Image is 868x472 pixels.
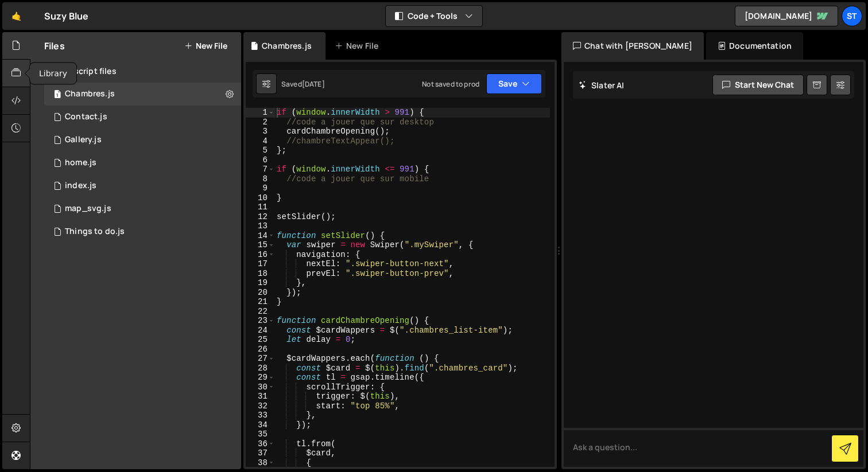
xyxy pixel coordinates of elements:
[246,448,275,458] div: 37
[246,155,275,165] div: 6
[246,165,275,174] div: 7
[386,6,482,26] button: Code + Tools
[246,174,275,184] div: 8
[246,458,275,468] div: 38
[65,112,107,122] div: Contact.js
[246,240,275,250] div: 15
[44,9,88,23] div: Suzy Blue
[246,326,275,336] div: 24
[246,269,275,279] div: 18
[246,420,275,430] div: 34
[262,40,312,52] div: Chambres.js
[246,401,275,411] div: 32
[30,60,241,83] div: Javascript files
[486,73,542,94] button: Save
[246,259,275,269] div: 17
[246,288,275,298] div: 20
[246,439,275,449] div: 36
[246,146,275,155] div: 5
[184,41,227,50] button: New File
[65,89,115,99] div: Chambres.js
[246,345,275,354] div: 26
[246,364,275,373] div: 28
[561,32,704,60] div: Chat with [PERSON_NAME]
[246,212,275,222] div: 12
[246,221,275,231] div: 13
[246,297,275,307] div: 21
[246,118,275,127] div: 2
[65,204,111,214] div: map_svg.js
[246,411,275,420] div: 33
[246,354,275,364] div: 27
[302,79,325,89] div: [DATE]
[246,202,275,212] div: 11
[246,193,275,203] div: 10
[335,40,383,52] div: New File
[65,181,96,191] div: index.js
[246,108,275,118] div: 1
[246,373,275,383] div: 29
[246,392,275,401] div: 31
[422,79,479,89] div: Not saved to prod
[246,250,275,260] div: 16
[44,197,245,220] div: 16322/45484.js
[44,151,245,174] div: 16322/44210.js
[246,231,275,241] div: 14
[579,80,625,91] h2: Slater AI
[30,63,76,84] div: Library
[65,135,102,145] div: Gallery.js
[712,75,804,95] button: Start new chat
[246,383,275,392] div: 30
[44,220,245,243] div: 16322/45480.js
[246,307,275,317] div: 22
[65,227,125,237] div: Things to do.js
[281,79,325,89] div: Saved
[246,184,275,193] div: 9
[2,2,30,30] a: 🤙
[246,335,275,345] div: 25
[44,128,245,151] div: 16322/44209.js
[44,83,245,106] div: 16322/44434.js
[246,127,275,136] div: 3
[44,106,245,128] div: 16322/44254.js
[246,278,275,288] div: 19
[246,136,275,146] div: 4
[706,32,803,60] div: Documentation
[44,174,245,197] div: 16322/44115.js
[65,158,96,168] div: home.js
[246,316,275,326] div: 23
[246,430,275,439] div: 35
[842,6,862,26] a: St
[54,91,61,100] span: 1
[735,6,838,26] a: [DOMAIN_NAME]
